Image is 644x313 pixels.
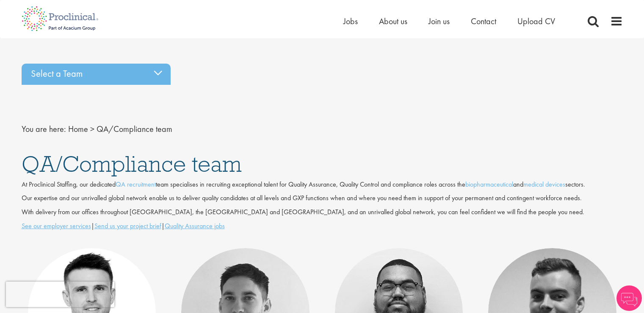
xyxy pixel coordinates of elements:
p: With delivery from our offices throughout [GEOGRAPHIC_DATA], the [GEOGRAPHIC_DATA] and [GEOGRAPHI... [22,207,623,217]
span: QA/Compliance team [97,123,172,134]
a: Contact [471,16,496,27]
a: Send us your project brief [94,221,161,230]
a: Join us [428,16,450,27]
p: Our expertise and our unrivalled global network enable us to deliver quality candidates at all le... [22,193,623,203]
a: Upload CV [517,16,555,27]
span: > [90,123,94,134]
a: breadcrumb link [68,123,88,134]
span: QA/Compliance team [22,149,242,178]
a: About us [379,16,407,27]
p: At Proclinical Staffing, our dedicated team specialises in recruiting exceptional talent for Qual... [22,180,623,190]
div: Select a Team [22,64,171,85]
p: | | [22,221,623,231]
a: Jobs [343,16,358,27]
img: Chatbot [616,285,642,311]
a: medical devices [523,180,565,189]
a: Quality Assurance jobs [165,221,225,230]
a: See our employer services [22,221,91,230]
a: QA recruitment [116,180,156,189]
a: biopharmaceutical [465,180,513,189]
iframe: reCAPTCHA [6,282,114,307]
span: You are here: [22,123,66,134]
